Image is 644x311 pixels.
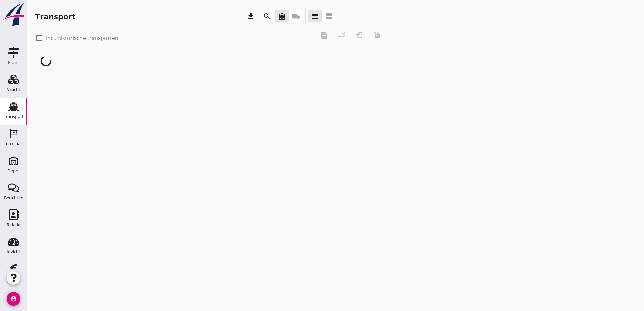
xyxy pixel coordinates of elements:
i: download [247,12,255,20]
i: account_circle [7,292,20,306]
label: Incl. historische transporten [46,35,118,41]
div: Inzicht [7,250,20,254]
i: local_shipping [292,12,300,20]
i: directions_boat [278,12,286,20]
div: Transport [4,114,24,119]
i: search [263,12,271,20]
div: Vracht [7,87,20,92]
div: Depot [7,169,20,173]
img: logo-small.a267ee39.svg [1,2,26,27]
div: Kaart [8,60,19,65]
i: view_agenda [325,12,333,20]
div: Terminals [4,141,23,146]
div: Berichten [4,196,23,200]
i: view_headline [311,12,319,20]
div: Relatie [7,223,20,227]
div: Transport [35,11,75,22]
